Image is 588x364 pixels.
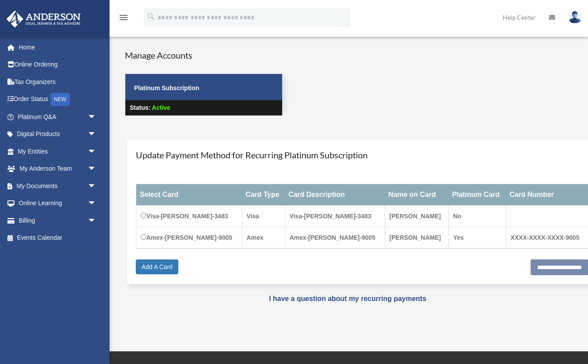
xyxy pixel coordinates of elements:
[125,49,283,61] h4: Manage Accounts
[449,184,506,206] th: Platinum Card
[88,160,105,178] span: arrow_drop_down
[449,227,506,249] td: Yes
[136,259,178,274] a: Add A Card
[6,143,110,160] a: My Entitiesarrow_drop_down
[88,195,105,213] span: arrow_drop_down
[6,229,110,247] a: Events Calendar
[88,177,105,195] span: arrow_drop_down
[136,227,242,249] td: Amex-[PERSON_NAME]-9005
[449,206,506,227] td: No
[242,227,285,249] td: Amex
[285,206,385,227] td: Visa-[PERSON_NAME]-3483
[88,108,105,126] span: arrow_drop_down
[506,227,588,249] td: XXXX-XXXX-XXXX-9005
[242,184,285,206] th: Card Type
[6,91,110,108] a: Order StatusNEW
[152,104,170,111] span: Active
[130,104,150,111] strong: Status:
[385,184,449,206] th: Name on Card
[118,12,129,23] i: menu
[136,206,242,227] td: Visa-[PERSON_NAME]-3483
[285,227,385,249] td: Amex-[PERSON_NAME]-9005
[88,126,105,143] span: arrow_drop_down
[6,195,110,212] a: Online Learningarrow_drop_down
[6,212,110,229] a: Billingarrow_drop_down
[50,93,70,106] div: NEW
[6,38,110,56] a: Home
[4,10,83,28] img: Anderson Advisors Platinum Portal
[88,212,105,230] span: arrow_drop_down
[6,160,110,178] a: My Anderson Teamarrow_drop_down
[568,11,581,24] img: User Pic
[146,12,156,21] i: search
[285,184,385,206] th: Card Description
[88,143,105,161] span: arrow_drop_down
[6,177,110,195] a: My Documentsarrow_drop_down
[506,184,588,206] th: Card Number
[118,15,129,23] a: menu
[136,184,242,206] th: Select Card
[6,73,110,91] a: Tax Organizers
[134,84,199,91] strong: Platinum Subscription
[385,227,449,249] td: [PERSON_NAME]
[6,56,110,73] a: Online Ordering
[6,126,110,143] a: Digital Productsarrow_drop_down
[242,206,285,227] td: Visa
[269,295,426,302] a: I have a question about my recurring payments
[6,108,110,126] a: Platinum Q&Aarrow_drop_down
[385,206,449,227] td: [PERSON_NAME]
